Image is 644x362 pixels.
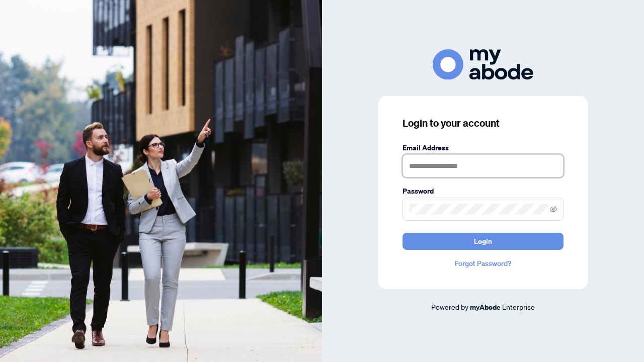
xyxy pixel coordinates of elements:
span: Powered by [431,302,468,311]
span: Login [474,233,492,249]
span: Enterprise [502,302,535,311]
h3: Login to your account [403,116,563,130]
label: Password [403,186,563,197]
button: Login [403,233,563,250]
a: Forgot Password? [403,258,563,269]
label: Email Address [403,142,563,153]
span: eye-invisible [550,206,557,213]
a: myAbode [470,302,501,313]
img: ma-logo [433,49,533,80]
